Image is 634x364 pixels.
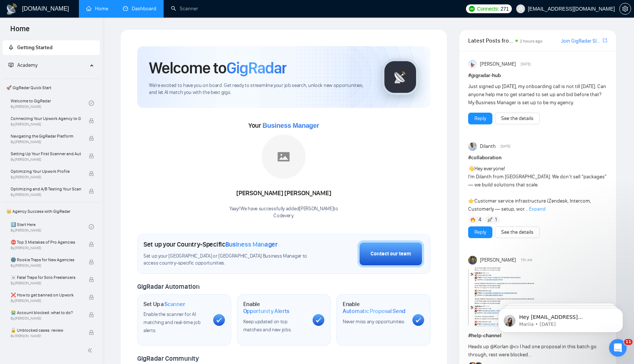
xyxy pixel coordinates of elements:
[529,206,546,212] span: Expand
[469,6,475,12] img: upwork-logo.png
[8,62,14,68] span: fund-projection-screen
[343,318,405,325] span: Never miss any opportunities.
[343,307,405,315] span: Automatic Proposal Send
[495,226,540,238] button: See the details
[495,216,497,223] span: 1
[243,301,307,315] h1: Enable
[225,240,278,248] span: Business Manager
[357,240,424,267] button: Contact our team
[468,72,607,80] h1: # gigradar-hub
[4,23,36,39] span: Home
[521,257,532,263] span: 7:51 AM
[143,240,278,248] h1: Set up your Country-Specific
[11,291,81,299] span: ❌ How to get banned on Upwork
[11,281,81,285] span: By [PERSON_NAME]
[11,263,81,268] span: By [PERSON_NAME]
[3,80,99,95] span: 🚀 GigRadar Quick Start
[86,6,108,12] a: homeHome
[468,226,492,238] button: Reply
[164,301,185,308] span: Scanner
[619,6,631,12] a: setting
[500,143,510,150] span: [DATE]
[521,61,531,68] span: [DATE]
[468,36,513,45] span: Latest Posts from the GigRadar Community
[487,293,634,344] iframe: Intercom notifications message
[603,37,607,44] a: export
[468,267,556,326] img: F09CUHBGKGQ-Screenshot%202025-08-26%20at%202.51.20%E2%80%AFpm.png
[6,3,18,15] img: logo
[171,6,198,12] a: searchScanner
[11,150,81,157] span: Setting Up Your First Scanner and Auto-Bidder
[89,224,94,229] span: check-circle
[8,62,37,68] span: Academy
[229,187,338,200] div: [PERSON_NAME] [PERSON_NAME]
[11,327,81,334] span: 🔓 Unblocked cases: review
[603,37,607,43] span: export
[624,339,633,345] span: 11
[11,334,81,338] span: By [PERSON_NAME]
[477,5,499,13] span: Connects:
[468,198,474,204] span: 👉
[11,175,81,179] span: By [PERSON_NAME]
[468,165,474,172] span: 👋
[243,307,290,315] span: Opportunity Alerts
[11,115,81,122] span: Connecting Your Upwork Agency to GigRadar
[149,82,370,96] span: We're excited to have you on board. Get ready to streamline your job search, unlock new opportuni...
[500,5,509,13] span: 271
[11,157,81,162] span: By [PERSON_NAME]
[468,113,492,124] button: Reply
[11,185,81,193] span: Optimizing and A/B Testing Your Scanner for Better Results
[609,339,627,357] iframe: Intercom live chat
[248,121,319,130] span: Your
[11,316,81,321] span: By [PERSON_NAME]
[480,256,516,264] span: [PERSON_NAME]
[501,114,533,123] a: See the details
[89,101,94,106] span: check-circle
[11,168,81,175] span: Optimizing Your Upwork Profile
[468,343,597,358] span: Heads up @Korlan @<> I had one proposal in this batch go through, rest were blocked...
[262,122,319,129] span: Business Manager
[468,154,607,162] h1: # collaboration
[382,59,419,95] img: gigradar-logo.png
[343,301,407,315] h1: Enable
[501,228,533,236] a: See the details
[371,250,411,258] div: Contact our team
[495,113,540,124] button: See the details
[8,45,14,50] span: rocket
[89,295,94,300] span: lock
[3,204,99,219] span: 👑 Agency Success with GigRadar
[561,37,601,45] a: Join GigRadar Slack Community
[226,58,287,78] span: GigRadar
[468,165,606,212] span: Hey everyone! I’m Dilanth from [GEOGRAPHIC_DATA]. We don’t sell “packages” — we build solutions t...
[3,40,100,55] li: Getting Started
[470,217,475,222] img: 🔥
[149,58,287,78] h1: Welcome to
[468,142,477,151] img: Dilanth
[17,62,37,68] span: Academy
[480,60,516,68] span: [PERSON_NAME]
[137,354,199,363] span: GigRadar Community
[89,259,94,265] span: lock
[468,256,477,265] img: Toby Fox-Mason
[11,140,81,144] span: By [PERSON_NAME]
[243,318,292,333] span: Keep updated on top matches and new jobs.
[11,122,81,127] span: By [PERSON_NAME]
[89,136,94,141] span: lock
[619,3,631,15] button: setting
[520,39,543,44] span: 2 hours ago
[487,217,492,222] img: 🚀
[474,114,486,123] a: Reply
[143,311,200,334] span: Enable the scanner for AI matching and real-time job alerts.
[17,44,52,51] span: Getting Started
[89,171,94,176] span: lock
[11,309,81,316] span: 😭 Account blocked: what to do?
[123,6,156,12] a: dashboardDashboard
[11,219,89,235] a: 1️⃣ Start HereBy[PERSON_NAME]
[89,277,94,282] span: lock
[89,242,94,247] span: lock
[11,193,81,197] span: By [PERSON_NAME]
[474,228,486,236] a: Reply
